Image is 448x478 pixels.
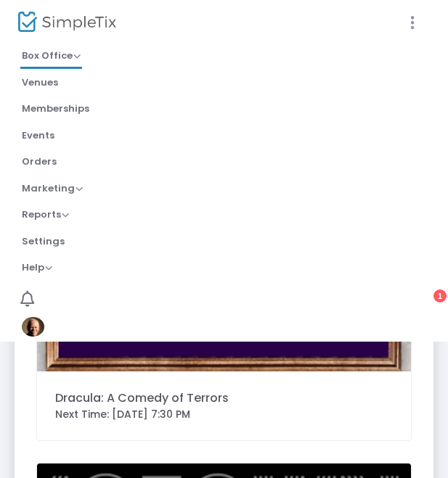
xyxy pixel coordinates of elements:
div: 1 [433,289,447,302]
span: Marketing [22,181,83,195]
div: Dracula: A Comedy of Terrors [55,390,393,407]
span: Orders [22,154,57,169]
a: Memberships [20,98,91,122]
a: Events [20,125,56,149]
span: Events [22,128,54,143]
a: Reports [20,204,70,228]
a: Settings [20,231,66,255]
span: Reports [22,207,69,221]
span: Settings [22,234,65,249]
span: Help [22,260,52,274]
a: Box Office [20,45,82,69]
div: Next Time: [DATE] 7:30 PM [55,407,393,422]
a: Orders [20,151,58,175]
span: Box Office [22,49,81,62]
a: Venues [20,72,60,96]
a: Help [20,257,54,281]
span: Memberships [22,102,89,116]
a: Marketing [20,178,84,202]
span: Venues [22,75,58,90]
